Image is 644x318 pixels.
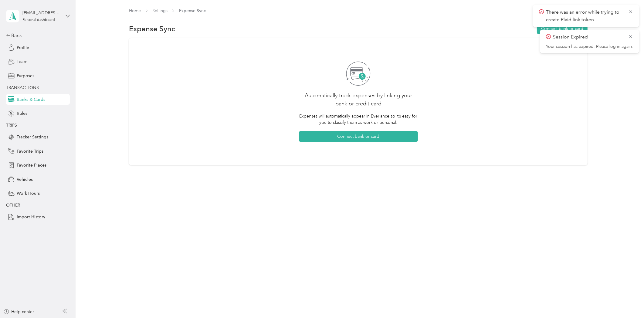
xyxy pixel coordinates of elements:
span: Banks & Cards [17,96,45,103]
h2: Automatically track expenses by linking your bank or credit card [299,91,418,108]
span: Favorite Places [17,162,46,168]
span: TRIPS [6,123,17,128]
div: Back [6,32,67,39]
button: Help center [3,309,34,315]
span: Import History [17,214,45,220]
p: Your session has expired. Please log in again. [546,44,633,49]
span: Vehicles [17,176,33,183]
a: Settings [152,8,168,13]
span: Work Hours [17,190,40,197]
iframe: Everlance-gr Chat Button Frame [610,284,644,318]
span: TRANSACTIONS [6,85,39,90]
span: Tracker Settings [17,134,48,140]
span: Profile [17,45,29,51]
span: Expense Sync [179,8,206,14]
span: Team [17,58,27,65]
p: Session Expired [553,33,624,41]
span: Rules [17,110,27,117]
span: Favorite Trips [17,148,43,154]
span: Expense Sync [129,25,175,32]
span: Purposes [17,73,34,79]
div: Personal dashboard [22,18,55,22]
a: Home [129,8,141,13]
p: There was an error while trying to create Plaid link token [546,8,624,23]
span: OTHER [6,203,20,208]
button: Connect bank or card [299,131,418,142]
div: [EMAIL_ADDRESS][DOMAIN_NAME] [22,10,60,16]
p: Expenses will automatically appear in Everlance so it’s easy for you to classify them as work or ... [299,113,418,126]
button: Connect bank or card [537,23,588,34]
